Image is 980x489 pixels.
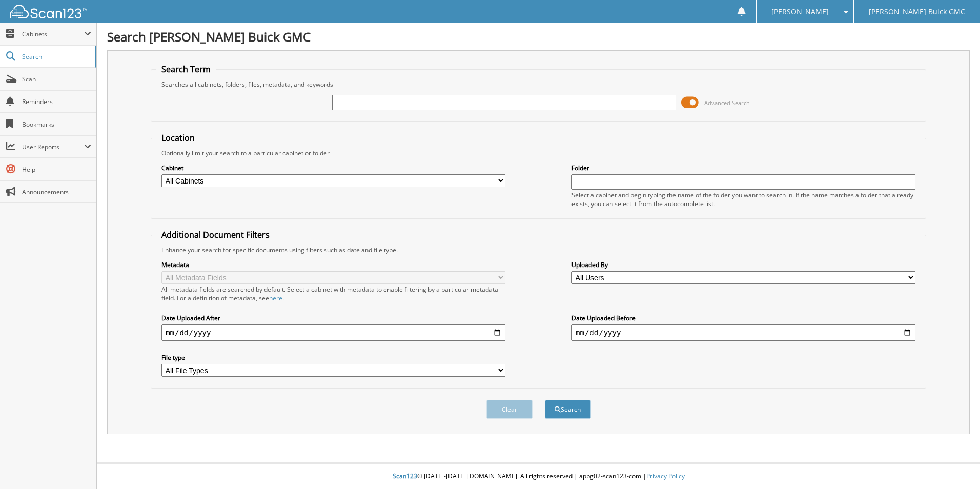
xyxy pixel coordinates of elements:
[571,164,915,172] label: Folder
[161,353,505,362] label: File type
[22,97,91,106] span: Reminders
[571,191,915,208] div: Select a cabinet and begin typing the name of the folder you want to search in. If the name match...
[107,28,970,45] h1: Search [PERSON_NAME] Buick GMC
[869,9,965,15] span: [PERSON_NAME] Buick GMC
[161,285,505,302] div: All metadata fields are searched by default. Select a cabinet with metadata to enable filtering b...
[161,314,505,322] label: Date Uploaded After
[646,472,685,480] a: Privacy Policy
[269,294,282,302] a: here
[571,324,915,341] input: end
[156,80,921,89] div: Searches all cabinets, folders, files, metadata, and keywords
[156,64,216,75] legend: Search Term
[161,164,505,172] label: Cabinet
[571,260,915,269] label: Uploaded By
[22,52,90,61] span: Search
[22,165,91,174] span: Help
[22,120,91,129] span: Bookmarks
[771,9,829,15] span: [PERSON_NAME]
[97,464,980,489] div: © [DATE]-[DATE] [DOMAIN_NAME]. All rights reserved | appg02-scan123-com |
[156,246,921,254] div: Enhance your search for specific documents using filters such as date and file type.
[156,229,275,240] legend: Additional Document Filters
[22,188,91,196] span: Announcements
[22,142,84,151] span: User Reports
[545,400,591,419] button: Search
[156,132,200,144] legend: Location
[22,75,91,84] span: Scan
[486,400,533,419] button: Clear
[161,260,505,269] label: Metadata
[704,99,750,107] span: Advanced Search
[571,314,915,322] label: Date Uploaded Before
[156,149,921,157] div: Optionally limit your search to a particular cabinet or folder
[10,5,87,18] img: scan123-logo-white.svg
[393,472,417,480] span: Scan123
[161,324,505,341] input: start
[22,30,84,38] span: Cabinets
